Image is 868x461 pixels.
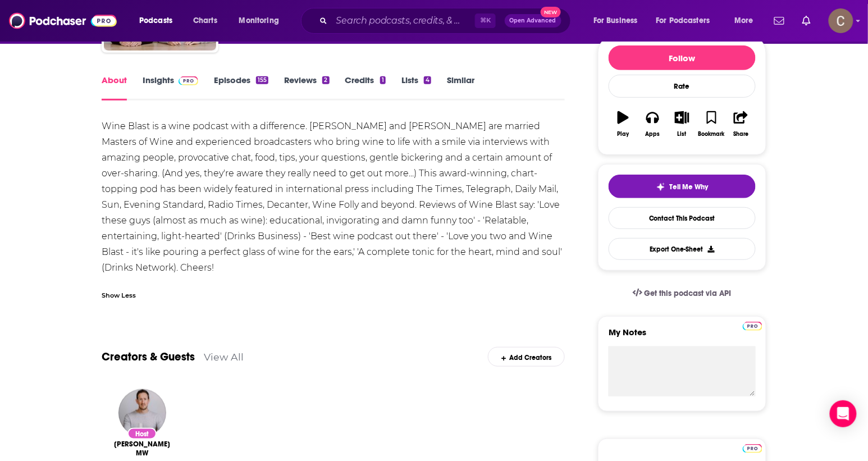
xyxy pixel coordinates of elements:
a: Creators & Guests [102,350,195,364]
button: open menu [649,12,727,30]
div: Share [733,131,748,138]
label: My Notes [609,327,756,346]
img: User Profile [829,8,853,33]
img: Podchaser Pro [179,76,198,85]
a: Get this podcast via API [624,280,741,307]
input: Search podcasts, credits, & more... [332,12,475,30]
span: For Podcasters [656,13,710,29]
a: Credits1 [345,75,386,101]
a: Lists4 [401,75,431,101]
div: Wine Blast is a wine podcast with a difference. [PERSON_NAME] and [PERSON_NAME] are married Maste... [102,118,565,276]
span: Charts [193,13,217,29]
a: Show notifications dropdown [770,11,789,30]
span: Get this podcast via API [645,289,732,298]
button: open menu [727,12,768,30]
a: Reviews2 [284,75,329,101]
button: open menu [586,12,652,30]
div: Host [127,428,157,440]
div: List [678,131,687,138]
span: For Business [593,13,638,29]
button: Bookmark [697,104,726,144]
div: Open Intercom Messenger [830,400,857,427]
div: 4 [424,76,431,84]
div: Apps [646,131,660,138]
div: Search podcasts, credits, & more... [312,8,582,34]
a: Pro website [743,320,762,331]
button: Share [727,104,756,144]
button: List [668,104,697,144]
img: tell me why sparkle [656,182,665,191]
img: Podchaser Pro [743,444,762,453]
span: Open Advanced [510,18,556,24]
img: Podchaser Pro [743,322,762,331]
button: Follow [609,45,756,70]
a: Charts [186,12,224,30]
a: Peter Richards MW [111,440,173,458]
div: Play [618,131,629,138]
span: [PERSON_NAME] MW [111,440,173,458]
button: Export One-Sheet [609,238,756,260]
button: Apps [638,104,667,144]
a: Episodes155 [214,75,268,101]
div: 155 [256,76,268,84]
a: About [102,75,127,101]
span: ⌘ K [475,13,496,28]
span: Monitoring [239,13,279,29]
span: New [541,7,561,17]
img: Peter Richards MW [118,389,166,437]
span: More [734,13,753,29]
img: Podchaser - Follow, Share and Rate Podcasts [9,10,117,31]
button: tell me why sparkleTell Me Why [609,175,756,198]
div: Add Creators [488,347,565,367]
span: Logged in as clay.bolton [829,8,853,33]
button: open menu [131,12,187,30]
div: Rate [609,75,756,98]
a: View All [204,351,244,363]
button: Open AdvancedNew [505,14,561,28]
div: Bookmark [698,131,725,138]
button: Show profile menu [829,8,853,33]
div: 2 [322,76,329,84]
a: Contact This Podcast [609,207,756,229]
span: Podcasts [139,13,172,29]
a: InsightsPodchaser Pro [143,75,198,101]
button: Play [609,104,638,144]
a: Pro website [743,442,762,453]
div: 1 [380,76,386,84]
a: Similar [447,75,474,101]
span: Tell Me Why [670,182,709,191]
a: Show notifications dropdown [798,11,815,30]
button: open menu [231,12,294,30]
